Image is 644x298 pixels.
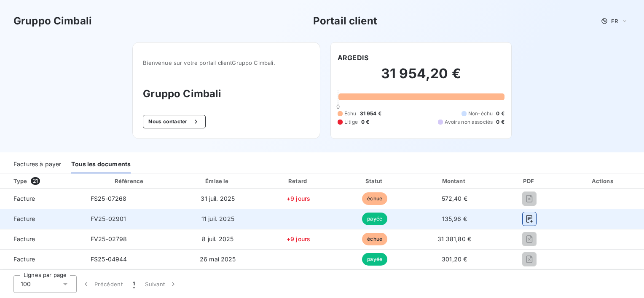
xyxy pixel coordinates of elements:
h6: ARGEDIS [338,53,368,63]
span: Litige [344,118,358,126]
span: Facture [7,235,77,243]
span: +9 jours [287,195,310,202]
span: 572,40 € [442,195,467,202]
span: Facture [7,255,77,263]
span: 135,96 € [442,215,467,222]
span: 1 [133,280,135,288]
div: Actions [564,177,643,185]
div: Tous les documents [71,156,131,173]
div: Référence [115,178,143,184]
h3: Portail client [313,13,377,29]
button: 1 [128,275,140,293]
span: 8 juil. 2025 [202,235,233,242]
span: 100 [21,280,31,288]
span: Bienvenue sur votre portail client Gruppo Cimbali . [143,59,310,66]
h3: Gruppo Cimbali [13,13,92,29]
h2: 31 954,20 € [338,65,504,90]
span: payée [362,213,387,225]
span: 0 [336,103,340,110]
span: FR [611,18,618,24]
div: PDF [498,177,561,185]
div: Retard [262,177,335,185]
span: échue [362,192,387,205]
span: Facture [7,194,77,203]
div: Émise le [177,177,258,185]
span: Échu [344,110,357,117]
span: 0 € [496,118,504,126]
div: Statut [339,177,411,185]
span: FS25-07268 [91,195,127,202]
span: FS25-04944 [91,255,127,263]
button: Précédent [77,275,128,293]
span: FV25-02798 [91,235,127,242]
span: 301,20 € [442,255,467,263]
span: FV25-02901 [91,215,126,222]
span: 0 € [361,118,369,126]
div: Montant [414,177,495,185]
h3: Gruppo Cimbali [143,86,310,101]
span: Facture [7,215,77,223]
span: 31 381,80 € [437,235,471,242]
span: 21 [31,177,40,185]
button: Suivant [140,275,182,293]
span: 0 € [496,110,504,117]
div: Factures à payer [13,156,61,173]
span: 31 954 € [360,110,381,117]
span: +9 jours [287,235,310,242]
span: Avoirs non associés [445,118,493,126]
span: 11 juil. 2025 [201,215,234,222]
div: Type [8,177,82,185]
button: Nous contacter [143,115,205,128]
span: Non-échu [468,110,493,117]
span: échue [362,233,387,245]
span: 31 juil. 2025 [201,195,235,202]
span: payée [362,253,387,266]
span: 26 mai 2025 [200,255,236,263]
